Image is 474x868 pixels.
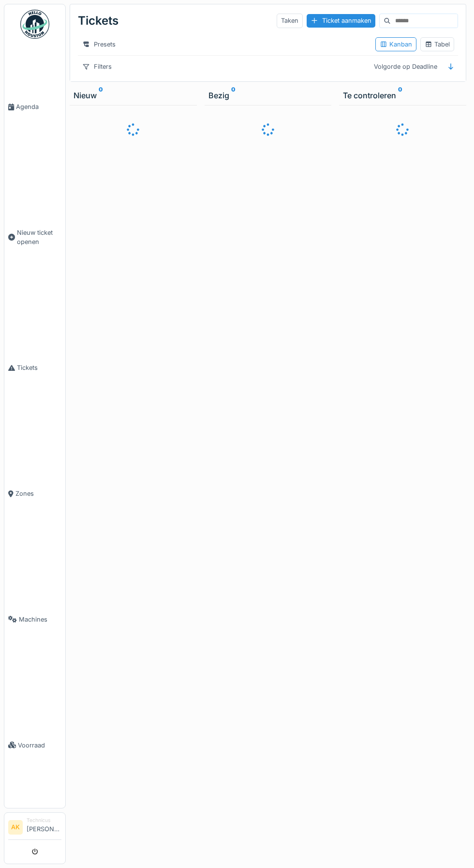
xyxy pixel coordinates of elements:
[15,489,61,498] span: Zones
[425,40,450,49] div: Tabel
[231,90,236,101] sup: 0
[27,817,61,824] div: Technicus
[99,90,103,101] sup: 0
[20,10,49,39] img: Badge_color-CXgf-gQk.svg
[18,741,61,750] span: Voorraad
[277,14,303,28] div: Taken
[4,682,65,808] a: Voorraad
[4,557,65,683] a: Machines
[78,8,118,33] div: Tickets
[4,431,65,557] a: Zones
[17,228,61,246] span: Nieuw ticket openen
[78,37,120,51] div: Presets
[19,615,61,624] span: Machines
[343,90,462,101] div: Te controleren
[27,817,61,838] li: [PERSON_NAME]
[370,60,442,74] div: Volgorde op Deadline
[4,44,65,170] a: Agenda
[4,305,65,431] a: Tickets
[8,820,23,835] li: AK
[74,90,193,101] div: Nieuw
[380,40,412,49] div: Kanban
[17,363,61,372] span: Tickets
[8,817,61,840] a: AK Technicus[PERSON_NAME]
[398,90,402,101] sup: 0
[78,60,116,74] div: Filters
[307,14,375,27] div: Ticket aanmaken
[208,90,328,101] div: Bezig
[16,102,61,111] span: Agenda
[4,170,65,305] a: Nieuw ticket openen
